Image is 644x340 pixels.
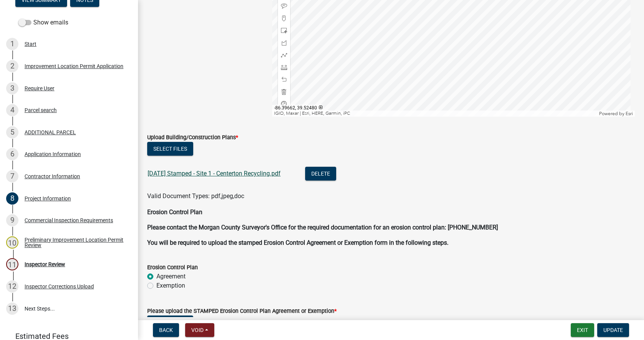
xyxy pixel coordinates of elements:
[147,135,238,140] label: Upload Building/Construction Plans
[305,167,336,181] button: Delete
[147,316,193,329] button: Select files
[6,236,18,249] div: 10
[147,208,202,216] strong: Erosion Control Plan
[25,237,126,248] div: Preliminary Improvement Location Permit Review
[156,272,186,281] label: Agreement
[191,327,204,333] span: Void
[147,142,193,156] button: Select files
[25,86,54,91] div: Require User
[6,303,18,315] div: 13
[6,82,18,94] div: 3
[6,258,18,270] div: 11
[25,262,65,267] div: Inspector Review
[597,323,629,337] button: Update
[272,111,598,117] div: IGIO, Maxar | Esri, HERE, Garmin, iPC
[148,170,281,177] a: [DATE] Stamped - Site 1 - Centerton Recycling.pdf
[603,327,623,333] span: Update
[159,327,173,333] span: Back
[571,323,594,337] button: Exit
[6,38,18,50] div: 1
[25,151,81,157] div: Application Information
[147,192,244,200] span: Valid Document Types: pdf,jpeg,doc
[6,192,18,205] div: 8
[25,284,94,289] div: Inspector Corrections Upload
[156,281,185,290] label: Exemption
[25,41,36,47] div: Start
[6,104,18,116] div: 4
[6,60,18,72] div: 2
[147,309,337,314] label: Please upload the STAMPED Erosion Control Plan Agreement or Exemption
[626,111,633,116] a: Esri
[25,218,113,223] div: Commercial Inspection Requirements
[18,18,68,27] label: Show emails
[6,148,18,160] div: 6
[6,280,18,293] div: 12
[25,196,71,201] div: Project Information
[147,239,449,246] strong: You will be required to upload the stamped Erosion Control Agreement or Exemption form in the fol...
[6,126,18,138] div: 5
[25,130,76,135] div: ADDITIONAL PARCEL
[153,323,179,337] button: Back
[305,171,336,178] wm-modal-confirm: Delete Document
[147,224,498,231] strong: Please contact the Morgan County Surveyor's Office for the required documentation for an erosion ...
[25,174,80,179] div: Contractor Information
[6,214,18,226] div: 9
[147,265,198,270] label: Erosion Control Plan
[25,107,57,113] div: Parcel search
[25,63,123,69] div: Improvement Location Permit Application
[185,323,214,337] button: Void
[597,111,635,117] div: Powered by
[6,170,18,182] div: 7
